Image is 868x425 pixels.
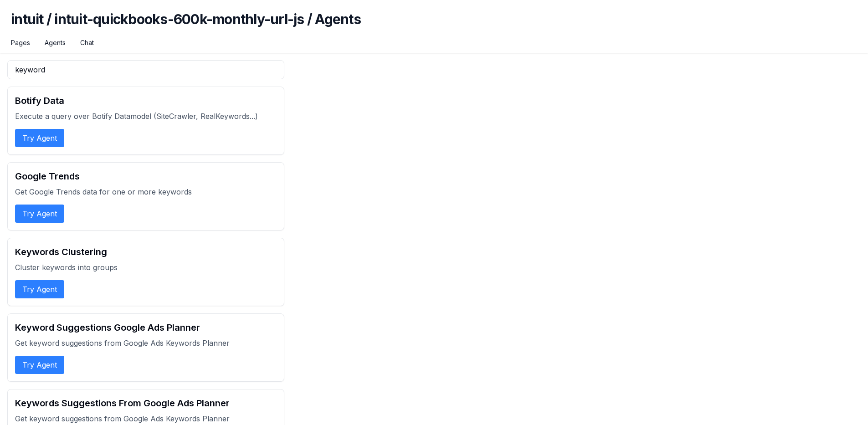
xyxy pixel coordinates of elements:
[80,38,94,47] a: Chat
[15,111,277,122] p: Execute a query over Botify Datamodel (SiteCrawler, RealKeywords...)
[11,11,857,38] h1: intuit / intuit-quickbooks-600k-monthly-url-js / Agents
[15,94,277,107] h2: Botify Data
[15,413,277,424] p: Get keyword suggestions from Google Ads Keywords Planner
[15,280,64,298] button: Try Agent
[15,356,64,374] button: Try Agent
[15,321,277,334] h2: Keyword Suggestions Google Ads Planner
[15,397,277,410] h2: Keywords Suggestions From Google Ads Planner
[15,246,277,258] h2: Keywords Clustering
[15,129,64,147] button: Try Agent
[15,262,277,273] p: Cluster keywords into groups
[45,38,66,47] a: Agents
[11,38,30,47] a: Pages
[15,170,277,183] h2: Google Trends
[15,205,64,223] button: Try Agent
[15,338,277,348] p: Get keyword suggestions from Google Ads Keywords Planner
[7,60,284,79] input: Search agents...
[15,186,277,197] p: Get Google Trends data for one or more keywords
